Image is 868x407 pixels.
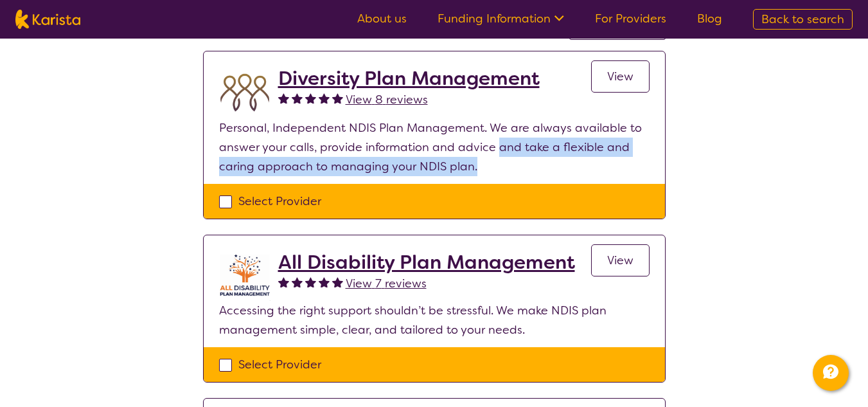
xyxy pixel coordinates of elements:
img: fullstar [305,276,316,287]
img: fullstar [278,276,289,287]
a: View [591,60,650,93]
a: All Disability Plan Management [278,251,575,274]
img: at5vqv0lot2lggohlylh.jpg [219,251,270,301]
a: Blog [697,11,722,26]
img: fullstar [319,93,330,104]
a: View 7 reviews [346,274,427,293]
img: fullstar [332,93,343,104]
a: About us [357,11,407,26]
a: View [591,244,650,276]
img: fullstar [305,93,316,104]
a: For Providers [595,11,666,26]
a: Back to search [753,9,853,30]
img: duqvjtfkvnzb31ymex15.png [219,67,270,118]
p: Accessing the right support shouldn’t be stressful. We make NDIS plan management simple, clear, a... [219,301,650,339]
a: Diversity Plan Management [278,67,540,90]
button: Channel Menu [813,355,849,391]
img: Karista logo [15,10,80,29]
span: View [607,69,633,84]
a: View 8 reviews [346,90,428,109]
img: fullstar [292,276,303,287]
p: Personal, Independent NDIS Plan Management. We are always available to answer your calls, provide... [219,118,650,176]
img: fullstar [292,93,303,104]
span: View [607,253,633,268]
img: fullstar [319,276,330,287]
img: fullstar [332,276,343,287]
span: View 7 reviews [346,276,427,291]
a: Funding Information [438,11,564,26]
span: View 8 reviews [346,92,428,107]
img: fullstar [278,93,289,104]
span: Back to search [761,12,844,27]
